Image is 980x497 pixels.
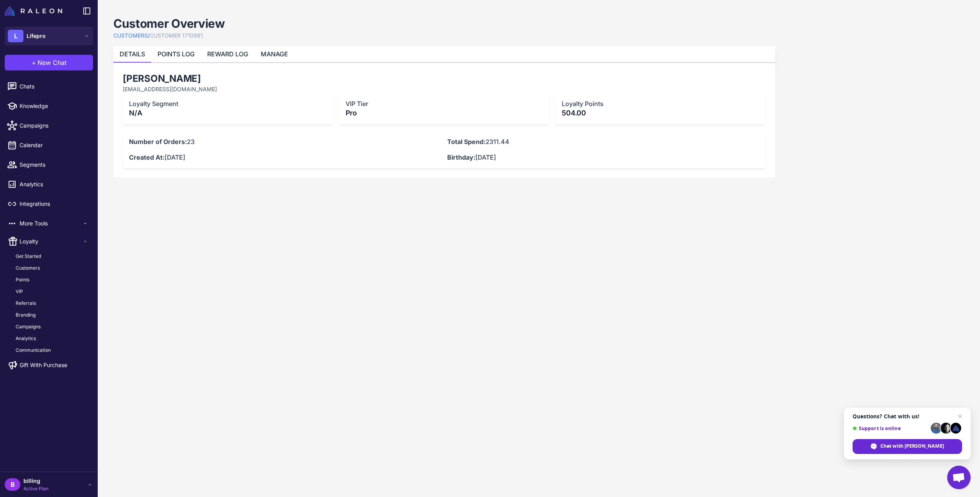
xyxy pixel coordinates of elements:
[158,50,195,58] a: POINTS LOG
[20,200,88,208] span: Integrations
[880,443,944,450] span: Chat with [PERSON_NAME]
[447,137,759,146] p: 2311.44
[5,478,20,491] div: B
[207,50,248,58] a: REWARD LOG
[20,180,88,189] span: Analytics
[3,157,95,173] a: Segments
[20,237,82,246] span: Loyalty
[9,322,95,332] a: Campaigns
[129,100,327,108] h3: Loyalty Segment
[16,335,36,342] span: Analytics
[27,32,46,40] span: Lifepro
[3,98,95,114] a: Knowledge
[3,78,95,95] a: Chats
[447,153,475,161] strong: Birthday:
[853,439,962,454] span: Chat with [PERSON_NAME]
[853,425,928,431] span: Support is online
[261,50,288,58] a: MANAGE
[9,251,95,261] a: Get Started
[5,6,62,16] img: Raleon Logo
[853,413,962,420] span: Questions? Chat with us!
[20,160,88,169] span: Segments
[447,153,759,162] p: [DATE]
[20,82,88,91] span: Chats
[23,485,48,492] span: Active Plan
[129,153,441,162] p: [DATE]
[20,102,88,110] span: Knowledge
[3,117,95,134] a: Campaigns
[9,310,95,320] a: Branding
[9,275,95,285] a: Points
[5,55,93,70] button: +New Chat
[447,138,486,146] strong: Total Spend:
[120,50,145,58] a: DETAILS
[38,58,66,67] span: New Chat
[562,108,760,118] p: 504.00
[16,347,51,354] span: Communication
[9,263,95,273] a: Customers
[20,121,88,130] span: Campaigns
[129,153,165,161] strong: Created At:
[5,27,93,45] button: LLifepro
[16,253,41,260] span: Get Started
[23,477,48,485] span: billing
[3,176,95,193] a: Analytics
[16,265,40,272] span: Customers
[20,219,82,228] span: More Tools
[3,196,95,212] a: Integrations
[150,31,203,40] a: CUSTOMER 1710981
[123,85,766,94] p: [EMAIL_ADDRESS][DOMAIN_NAME]
[3,357,95,373] a: Gift With Purchase
[16,300,36,307] span: Referrals
[16,323,41,330] span: Campaigns
[20,141,88,149] span: Calendar
[562,100,760,108] h3: Loyalty Points
[16,276,29,283] span: Points
[123,72,766,85] h2: [PERSON_NAME]
[3,137,95,153] a: Calendar
[346,100,543,108] h3: VIP Tier
[16,288,23,295] span: VIP
[9,286,95,297] a: VIP
[113,16,225,31] h1: Customer Overview
[113,31,150,40] a: CUSTOMERS/
[32,58,36,67] span: +
[9,333,95,344] a: Analytics
[346,108,543,118] p: Pro
[8,30,23,42] div: L
[16,312,36,319] span: Branding
[9,298,95,308] a: Referrals
[129,138,187,146] strong: Number of Orders:
[129,137,441,146] p: 23
[129,108,327,118] p: N/A
[148,32,150,39] span: /
[9,345,95,355] a: Communication
[20,361,67,369] span: Gift With Purchase
[947,466,971,489] a: Open chat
